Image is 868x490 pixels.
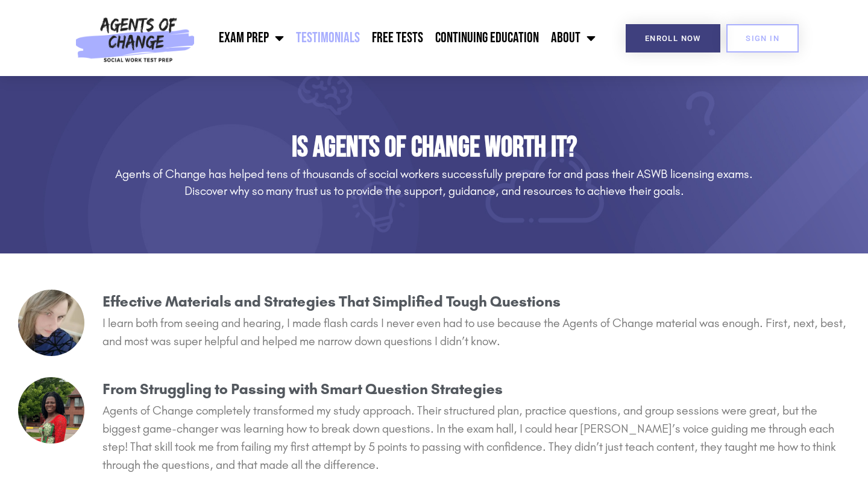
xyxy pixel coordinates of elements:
[102,401,850,474] p: Agents of Change completely transformed my study approach. Their structured plan, practice questi...
[645,34,701,42] span: Enroll Now
[201,23,602,53] nav: Menu
[96,130,772,165] h1: Is Agents of Change Worth It?
[366,23,429,53] a: Free Tests
[726,24,799,52] a: SIGN IN
[429,23,545,53] a: Continuing Education
[290,23,366,53] a: Testimonials
[102,290,850,314] h3: Effective Materials and Strategies That Simplified Tough Questions
[96,165,772,199] h3: Agents of Change has helped tens of thousands of social workers successfully prepare for and pass...
[545,23,602,53] a: About
[746,34,779,42] span: SIGN IN
[102,377,850,401] h3: From Struggling to Passing with Smart Question Strategies
[626,24,720,52] a: Enroll Now
[213,23,290,53] a: Exam Prep
[102,314,850,350] p: I learn both from seeing and hearing, I made flash cards I never even had to use because the Agen...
